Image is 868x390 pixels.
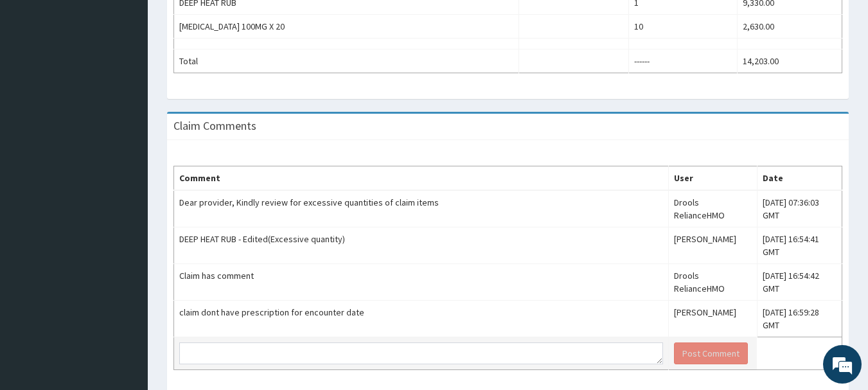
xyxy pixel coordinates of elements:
td: [MEDICAL_DATA] 100MG X 20 [174,15,519,39]
th: Comment [174,166,669,191]
td: Dear provider, Kindly review for excessive quantities of claim items [174,190,669,227]
td: 2,630.00 [738,15,842,39]
td: 10 [629,15,738,39]
span: We're online! [75,114,177,244]
td: Drools RelianceHMO [669,190,757,227]
td: Drools RelianceHMO [669,264,757,301]
button: Post Comment [674,342,748,364]
h3: Claim Comments [173,120,256,132]
td: [PERSON_NAME] [669,301,757,337]
td: [DATE] 16:54:41 GMT [757,227,842,264]
td: claim dont have prescription for encounter date [174,301,669,337]
td: Claim has comment [174,264,669,301]
td: Total [174,49,519,73]
th: Date [757,166,842,191]
th: User [669,166,757,191]
td: [DATE] 07:36:03 GMT [757,190,842,227]
div: Chat with us now [67,72,216,89]
td: [PERSON_NAME] [669,227,757,264]
textarea: Type your message and hit 'Enter' [6,256,245,301]
div: Minimize live chat window [211,6,242,37]
td: DEEP HEAT RUB - Edited(Excessive quantity) [174,227,669,264]
td: [DATE] 16:54:42 GMT [757,264,842,301]
td: ------ [629,49,738,73]
img: d_794563401_company_1708531726252_794563401 [24,64,52,96]
td: 14,203.00 [738,49,842,73]
td: [DATE] 16:59:28 GMT [757,301,842,337]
